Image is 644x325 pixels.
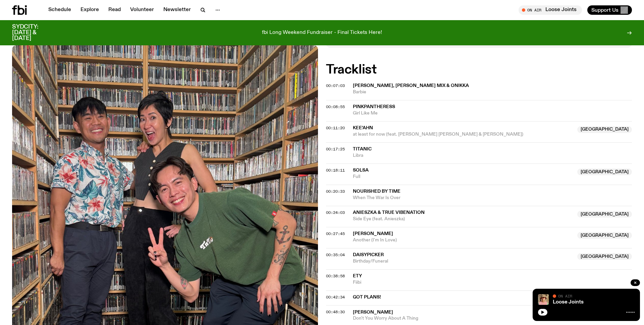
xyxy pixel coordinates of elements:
span: [GEOGRAPHIC_DATA] [577,232,632,239]
span: 00:20:33 [326,189,345,194]
button: 00:42:34 [326,295,345,299]
span: PinkPantheress [353,104,395,109]
span: [PERSON_NAME], [PERSON_NAME] Mix & ONiKKA [353,83,469,88]
span: 00:42:34 [326,294,345,300]
span: Ety [353,274,362,278]
span: 00:08:55 [326,104,345,109]
a: Explore [76,5,103,15]
span: 00:17:25 [326,146,345,152]
span: Support Us [591,7,619,13]
span: 00:18:11 [326,168,345,173]
span: 00:24:03 [326,210,345,215]
a: Volunteer [126,5,158,15]
button: Support Us [587,5,632,15]
button: 00:27:45 [326,232,345,236]
button: 00:35:04 [326,253,345,257]
span: [GEOGRAPHIC_DATA] [577,169,632,175]
button: 00:08:55 [326,105,345,109]
button: 00:20:33 [326,190,345,193]
span: Birthday/Funeral [353,258,573,265]
span: 00:07:03 [326,83,345,88]
span: Another (I'm In Love) [353,237,573,243]
span: GOT PLANS! [353,294,628,300]
img: Tyson stands in front of a paperbark tree wearing orange sunglasses, a suede bucket hat and a pin... [538,294,549,305]
span: [PERSON_NAME] [353,310,393,315]
button: 00:48:30 [326,310,345,314]
span: 00:48:30 [326,309,345,315]
button: 00:17:25 [326,147,345,151]
button: 00:07:03 [326,84,345,88]
span: [GEOGRAPHIC_DATA] [577,211,632,218]
button: On AirLoose Joints [519,5,582,15]
span: When The War Is Over [353,195,632,201]
span: On Air [558,294,572,298]
span: Anieszka & True Vibenation [353,210,425,215]
button: 00:38:58 [326,274,345,278]
a: Newsletter [159,5,195,15]
span: SOLSA [353,168,369,173]
span: [PERSON_NAME] [353,231,393,236]
span: Side Eye (feat. Anieszka) [353,216,573,222]
span: [GEOGRAPHIC_DATA] [577,126,632,133]
button: 00:11:20 [326,126,345,130]
span: 00:11:20 [326,125,345,131]
span: Fiibi [353,279,632,286]
span: 00:27:45 [326,231,345,236]
a: Loose Joints [553,299,584,305]
span: 00:38:58 [326,273,345,279]
button: 00:24:03 [326,211,345,215]
h2: Tracklist [326,64,632,76]
span: 00:35:04 [326,252,345,258]
span: Kee'ahn [353,126,373,130]
p: fbi Long Weekend Fundraiser - Final Tickets Here! [262,30,382,36]
span: [GEOGRAPHIC_DATA] [577,253,632,260]
button: 00:18:11 [326,169,345,172]
span: Nourished By Time [353,189,400,194]
a: Read [104,5,125,15]
span: Libra [353,152,632,159]
span: Don't You Worry About A Thing [353,315,632,322]
span: Titanic [353,147,372,151]
span: Barbie [353,89,632,95]
h3: SYDCITY: [DATE] & [DATE] [12,24,55,41]
span: Girl Like Me [353,110,632,117]
span: at least for now (feat. [PERSON_NAME] [PERSON_NAME] & [PERSON_NAME]) [353,131,573,138]
span: Full [353,174,573,180]
span: Daisypicker [353,252,384,257]
a: Schedule [44,5,75,15]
